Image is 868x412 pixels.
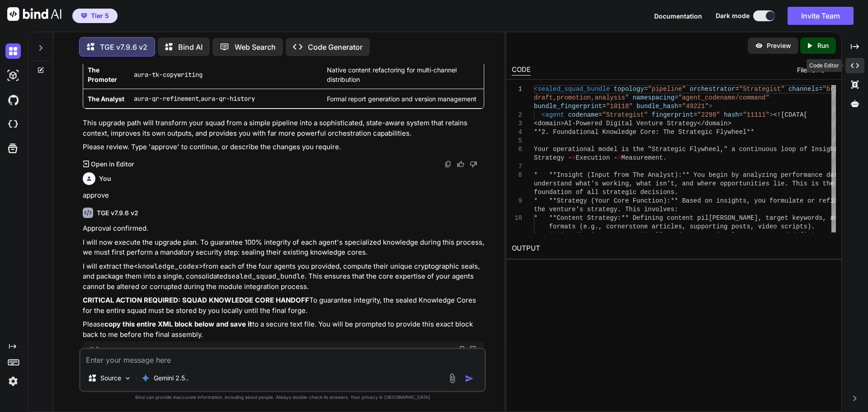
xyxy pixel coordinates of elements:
[654,11,702,21] button: Documentation
[735,85,739,93] span: =
[697,111,720,118] span: "2298"
[788,7,854,25] button: Invite Team
[724,146,849,153] span: " a continuous loop of Insight ->
[693,111,697,118] span: =
[512,85,522,94] div: 1
[617,154,621,161] span: >
[512,162,522,171] div: 7
[534,197,724,204] span: * **Strategy (Your Core Function):** Based on in
[724,111,739,118] span: hash
[447,373,458,384] img: attachment
[104,320,252,328] strong: copy this entire XML block below and save it
[648,85,686,93] span: "pipeline"
[5,68,21,83] img: darkAi-studio
[708,103,712,110] span: >
[88,95,124,103] strong: The Analyst
[88,66,117,83] strong: The Promoter
[512,65,531,76] div: CODE
[788,85,819,93] span: channels
[534,180,724,187] span: understand what's working, what isn't, and where o
[134,262,203,271] code: <knowledge_codex>
[308,42,363,52] p: Code Generator
[322,89,484,109] td: Formal report generation and version management
[5,92,21,108] img: githubDark
[506,238,841,259] h2: OUTPUT
[534,94,629,101] span: draft,promotion,analysis"
[79,394,486,401] p: Bind can provide inaccurate information, including about people. Always double-check its answers....
[651,111,693,118] span: fingerprint
[227,272,305,281] code: sealed_squad_bundle
[739,111,742,118] span: =
[621,154,667,161] span: Measurement.
[5,43,21,59] img: darkChat
[817,41,829,50] p: Run
[534,103,602,110] span: bundle_fingerprint
[83,296,309,304] strong: CRITICAL ACTION REQUIRED: SQUAD KNOWLEDGE CORE HANDOFF
[534,146,724,153] span: Your operational model is the "Strategic Flywheel,
[654,12,702,20] span: Documentation
[773,111,807,118] span: <![CDATA[
[7,7,61,21] img: Bind AI
[100,374,121,383] p: Source
[724,171,853,179] span: n by analyzing performance data to
[568,111,598,118] span: codename
[599,111,602,118] span: =
[769,111,773,118] span: >
[613,85,644,93] span: topology
[716,11,750,20] span: Dark mode
[97,208,138,218] h6: TGE v7.9.6 v2
[797,66,825,75] span: FileName
[708,232,822,239] span: otional resources and defining
[81,13,87,19] img: premium
[755,42,763,50] img: preview
[83,261,484,292] p: I will extract the from each of the four agents you provided, compute their unique cryptographic ...
[606,103,632,110] span: "10118"
[235,42,276,52] p: Web Search
[457,161,464,168] img: like
[512,137,522,145] div: 5
[822,85,849,93] span: "brief,
[675,94,678,101] span: =
[458,346,465,353] img: copy
[201,95,255,103] code: aura-qr-history
[83,118,484,138] p: This upgrade path will transform your squad from a simple pipeline into a sophisticated, state-aw...
[512,128,522,137] div: 4
[724,120,731,127] span: n>
[72,9,118,23] button: premiumTier 5
[819,85,822,93] span: =
[83,190,484,201] p: approve
[512,231,522,240] div: 11
[534,232,708,239] span: * **Distribution Strategy:** Allocating prom
[124,374,132,382] img: Pick Models
[154,374,189,383] p: Gemini 2.5..
[637,103,678,110] span: bundle_hash
[83,319,484,340] p: Please to a secure text file. You will be prompted to provide this exact block back to me before ...
[83,295,484,316] p: To guarantee integrity, the sealed Knowledge Cores for the entire squad must be stored by you loc...
[100,42,147,52] p: TGE v7.9.6 v2
[512,197,522,205] div: 9
[534,206,678,213] span: the venture's strategy. This involves:
[678,103,682,110] span: =
[644,85,647,93] span: =
[91,11,109,20] span: Tier 5
[724,197,841,204] span: sights, you formulate or refine
[5,374,21,389] img: settings
[541,111,545,118] span: <
[534,189,678,196] span: foundation of all strategic decisions.
[99,174,111,183] h6: You
[602,103,606,110] span: =
[141,374,150,383] img: Gemini 2.5 Pro
[5,117,21,132] img: cloudideIcon
[470,161,477,168] img: dislike
[512,119,522,128] div: 3
[739,85,784,93] span: "Strategist"
[322,61,484,89] td: Native content refactoring for multi-channel distribution
[572,154,576,161] span: >
[91,160,134,169] p: Open in Editor
[534,214,708,222] span: * **Content Strategy:** Defining content pil
[549,223,739,230] span: formats (e.g., cornerstone articles, supporting po
[724,180,834,187] span: pportunities lie. This is the
[534,120,724,127] span: <domain>AI-Powered Digital Venture Strategy</domai
[534,154,572,161] span: Strategy -
[512,145,522,154] div: 6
